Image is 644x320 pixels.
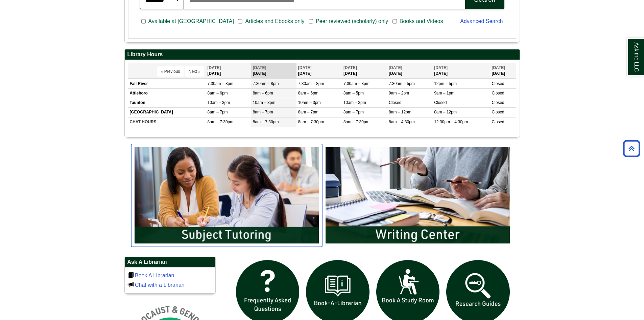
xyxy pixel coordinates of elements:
[185,66,204,77] button: Next »
[434,81,457,86] span: 12pm – 5pm
[141,18,146,24] input: Available at [GEOGRAPHIC_DATA]
[128,89,206,98] td: Attleboro
[492,81,504,86] span: Closed
[492,120,504,124] span: Closed
[238,18,242,24] input: Articles and Ebooks only
[298,110,318,114] span: 8am – 7pm
[343,65,357,70] span: [DATE]
[298,65,312,70] span: [DATE]
[296,63,342,79] th: [DATE]
[389,91,409,95] span: 9am – 2pm
[343,91,364,95] span: 8am – 5pm
[128,98,206,108] td: Taunton
[309,18,313,24] input: Peer reviewed (scholarly) only
[492,65,505,70] span: [DATE]
[208,120,234,124] span: 8am – 7:30pm
[434,100,447,105] span: Closed
[242,17,307,25] span: Articles and Ebooks only
[343,110,364,114] span: 8am – 7pm
[208,100,230,105] span: 10am – 3pm
[621,144,642,153] a: Back to Top
[313,17,391,25] span: Peer reviewed (scholarly) only
[492,100,504,105] span: Closed
[253,65,266,70] span: [DATE]
[298,91,318,95] span: 8am – 6pm
[434,120,468,124] span: 12:30pm – 4:30pm
[460,18,503,24] a: Advanced Search
[253,120,279,124] span: 8am – 7:30pm
[135,282,185,288] a: Chat with a Librarian
[125,49,520,60] h2: Library Hours
[131,144,322,247] img: Subject Tutoring Information
[389,81,415,86] span: 7:30am – 5pm
[208,91,228,95] span: 8am – 6pm
[389,65,402,70] span: [DATE]
[251,63,296,79] th: [DATE]
[253,100,276,105] span: 10am – 3pm
[397,17,446,25] span: Books and Videos
[298,100,321,105] span: 10am – 3pm
[128,108,206,117] td: [GEOGRAPHIC_DATA]
[343,100,366,105] span: 10am – 3pm
[157,66,184,77] button: « Previous
[253,91,273,95] span: 8am – 6pm
[322,144,513,247] img: Writing Center Information
[434,91,454,95] span: 9am – 1pm
[253,81,279,86] span: 7:30am – 8pm
[298,81,324,86] span: 7:30am – 8pm
[208,110,228,114] span: 8am – 7pm
[434,65,448,70] span: [DATE]
[146,17,237,25] span: Available at [GEOGRAPHIC_DATA]
[206,63,251,79] th: [DATE]
[492,110,504,114] span: Closed
[343,81,369,86] span: 7:30am – 8pm
[389,110,411,114] span: 8am – 12pm
[208,65,221,70] span: [DATE]
[128,79,206,88] td: Fall River
[387,63,432,79] th: [DATE]
[434,110,457,114] span: 8am – 12pm
[490,63,516,79] th: [DATE]
[432,63,490,79] th: [DATE]
[135,273,174,278] a: Book A Librarian
[125,257,215,268] h2: Ask A Librarian
[253,110,273,114] span: 8am – 7pm
[492,91,504,95] span: Closed
[131,144,513,250] div: slideshow
[389,100,401,105] span: Closed
[343,120,369,124] span: 8am – 7:30pm
[342,63,387,79] th: [DATE]
[208,81,234,86] span: 7:30am – 8pm
[128,117,206,127] td: CHAT HOURS
[298,120,324,124] span: 8am – 7:30pm
[392,18,397,24] input: Books and Videos
[389,120,415,124] span: 8am – 4:30pm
